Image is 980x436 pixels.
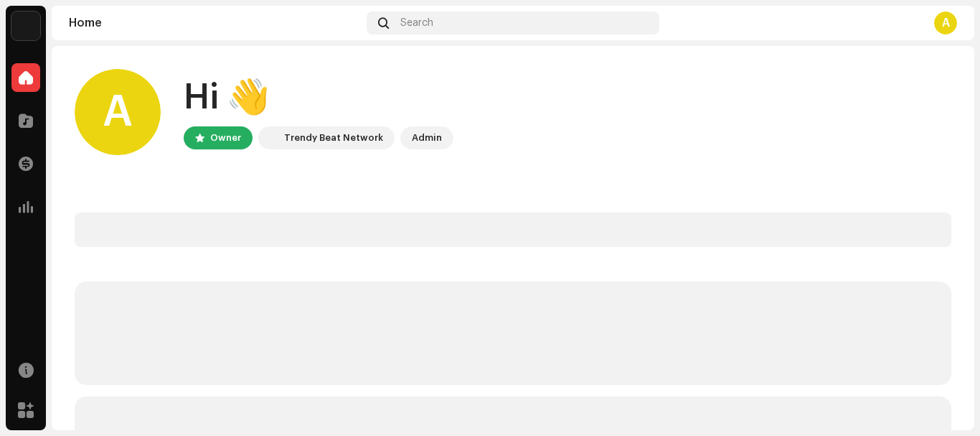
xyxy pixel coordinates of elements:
span: Search [400,17,433,29]
div: Hi 👋 [184,75,453,121]
div: Admin [412,129,442,147]
img: 99e8c509-bf22-4021-8fc7-40965f23714a [11,11,40,40]
div: A [75,69,161,155]
div: Home [69,17,361,29]
div: Trendy Beat Network [284,129,383,147]
div: Owner [210,129,241,147]
img: 99e8c509-bf22-4021-8fc7-40965f23714a [261,129,278,147]
div: A [934,11,957,34]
